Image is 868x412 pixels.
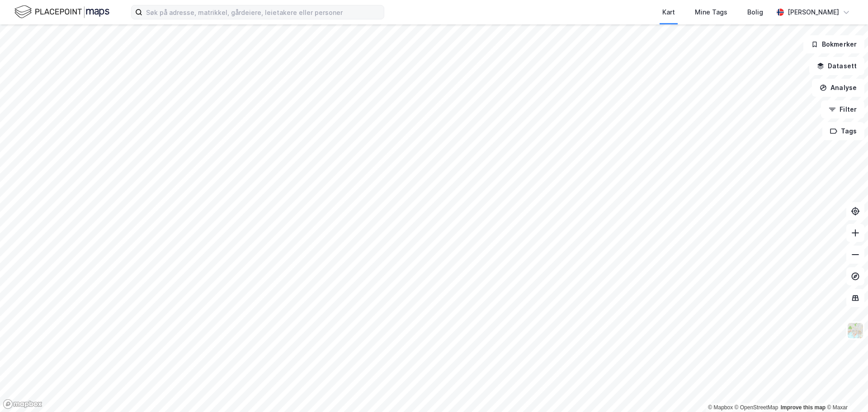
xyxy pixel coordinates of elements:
a: Improve this map [781,404,826,411]
button: Bokmerker [803,35,864,53]
img: logo.f888ab2527a4732fd821a326f86c7f29.svg [14,4,109,20]
div: Mine Tags [695,7,727,18]
div: [PERSON_NAME] [788,7,839,18]
div: Bolig [747,7,763,18]
button: Datasett [809,57,864,75]
a: Mapbox [708,404,733,411]
div: Kart [662,7,675,18]
button: Analyse [812,79,864,97]
iframe: Chat Widget [823,369,868,412]
img: Z [847,322,864,339]
button: Filter [821,100,864,118]
button: Tags [822,122,864,140]
div: Kontrollprogram for chat [823,369,868,412]
a: OpenStreetMap [735,404,778,411]
input: Søk på adresse, matrikkel, gårdeiere, leietakere eller personer [142,5,384,19]
a: Mapbox homepage [3,399,42,409]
